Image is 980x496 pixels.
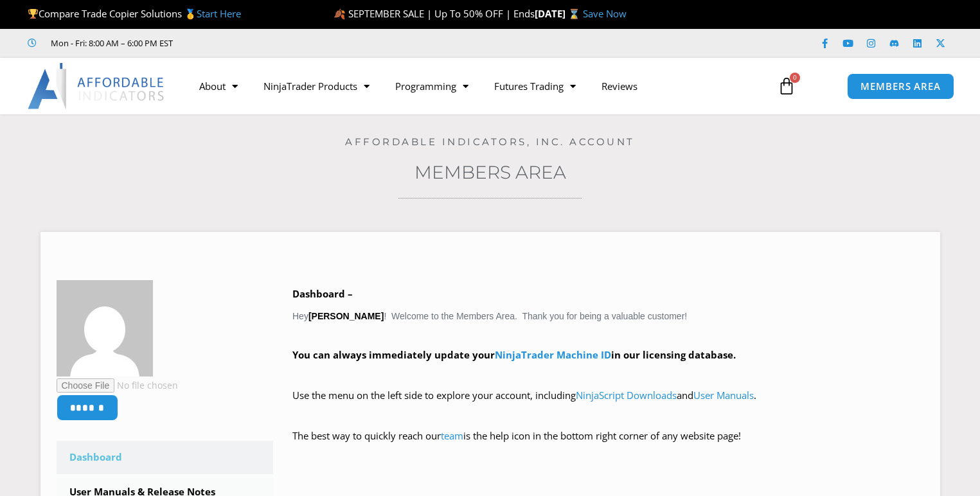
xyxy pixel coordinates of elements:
a: Start Here [197,7,241,20]
a: team [441,429,463,442]
a: Members Area [414,161,566,183]
img: 🏆 [28,9,38,19]
a: Dashboard [57,441,274,474]
a: Affordable Indicators, Inc. Account [345,136,635,148]
a: NinjaTrader Machine ID [495,348,611,361]
a: Programming [382,71,481,101]
strong: [DATE] ⌛ [535,7,583,20]
a: 0 [758,67,815,105]
span: MEMBERS AREA [860,82,941,91]
p: The best way to quickly reach our is the help icon in the bottom right corner of any website page! [292,427,924,463]
span: 0 [790,73,800,83]
img: LogoAI | Affordable Indicators – NinjaTrader [28,63,166,109]
span: Mon - Fri: 8:00 AM – 6:00 PM EST [48,35,173,51]
a: NinjaScript Downloads [576,389,677,402]
a: Reviews [589,71,650,101]
iframe: Customer reviews powered by Trustpilot [191,37,384,49]
a: Futures Trading [481,71,589,101]
div: Hey ! Welcome to the Members Area. Thank you for being a valuable customer! [292,285,924,463]
a: About [186,71,251,101]
strong: You can always immediately update your in our licensing database. [292,348,736,361]
strong: [PERSON_NAME] [308,311,384,321]
a: NinjaTrader Products [251,71,382,101]
a: Save Now [583,7,627,20]
nav: Menu [186,71,765,101]
b: Dashboard – [292,287,353,300]
span: 🍂 SEPTEMBER SALE | Up To 50% OFF | Ends [334,7,535,20]
p: Use the menu on the left side to explore your account, including and . [292,387,924,423]
a: MEMBERS AREA [847,73,954,100]
span: Compare Trade Copier Solutions 🥇 [28,7,241,20]
a: User Manuals [693,389,754,402]
img: 6c996c09068d03ee2f9bff17db4bb20198e46fde097f91bfcbe6cd71fbdf4ccf [57,280,153,376]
